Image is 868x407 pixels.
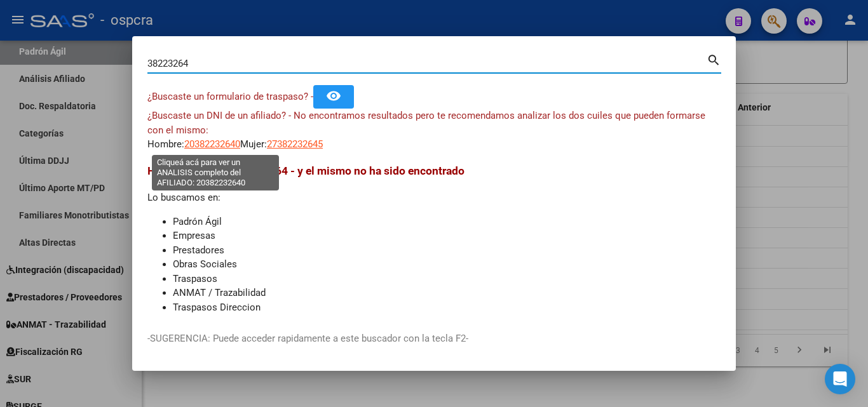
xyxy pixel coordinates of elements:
[147,91,313,102] span: ¿Buscaste un formulario de traspaso? -
[173,257,721,272] li: Obras Sociales
[184,138,240,150] span: 20382232640
[173,229,721,243] li: Empresas
[173,272,721,286] li: Traspasos
[173,243,721,258] li: Prestadores
[825,364,855,394] div: Open Intercom Messenger
[147,164,465,177] span: Hemos buscado - 38223264 - y el mismo no ha sido encontrado
[173,300,721,315] li: Traspasos Direccion
[267,138,323,150] span: 27382232645
[326,88,341,103] mat-icon: remove_red_eye
[147,110,705,136] span: ¿Buscaste un DNI de un afiliado? - No encontramos resultados pero te recomendamos analizar los do...
[707,51,721,67] mat-icon: search
[147,331,721,346] p: -SUGERENCIA: Puede acceder rapidamente a este buscador con la tecla F2-
[173,286,721,300] li: ANMAT / Trazabilidad
[147,109,721,152] div: Hombre: Mujer:
[147,163,721,314] div: Lo buscamos en:
[173,215,721,229] li: Padrón Ágil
